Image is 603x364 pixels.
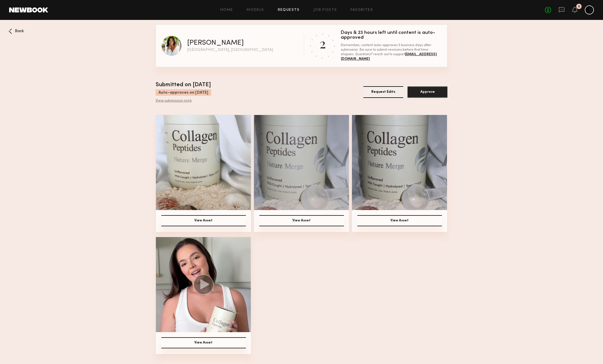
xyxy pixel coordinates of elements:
div: View submission note [156,99,211,103]
div: 2 [319,34,326,52]
div: Submitted on [DATE] [156,81,211,89]
img: Asset [352,115,447,210]
button: View Asset [259,215,344,226]
a: Models [247,8,264,12]
div: 5 [578,5,580,8]
div: Auto-approves on [DATE] [156,89,211,96]
a: Job Posts [313,8,337,12]
a: Home [220,8,233,12]
div: [PERSON_NAME] [187,40,244,47]
button: View Asset [161,337,246,348]
div: [GEOGRAPHIC_DATA], [GEOGRAPHIC_DATA] [187,48,273,52]
button: View Asset [161,215,246,226]
a: Requests [278,8,300,12]
div: Remember, content auto-approves 3 business days after submission. Be sure to submit revisions bef... [341,43,441,61]
button: View Asset [357,215,442,226]
img: Asset [254,115,349,210]
button: Approve [408,86,447,98]
div: Days & 23 hours left until content is auto-approved [341,30,441,40]
img: Asset [156,237,251,332]
img: Asset [156,115,251,210]
a: Favorites [351,8,373,12]
button: Request Edits [363,86,403,98]
span: Back [15,29,24,33]
img: AnnaNoel O profile picture. [162,36,182,56]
